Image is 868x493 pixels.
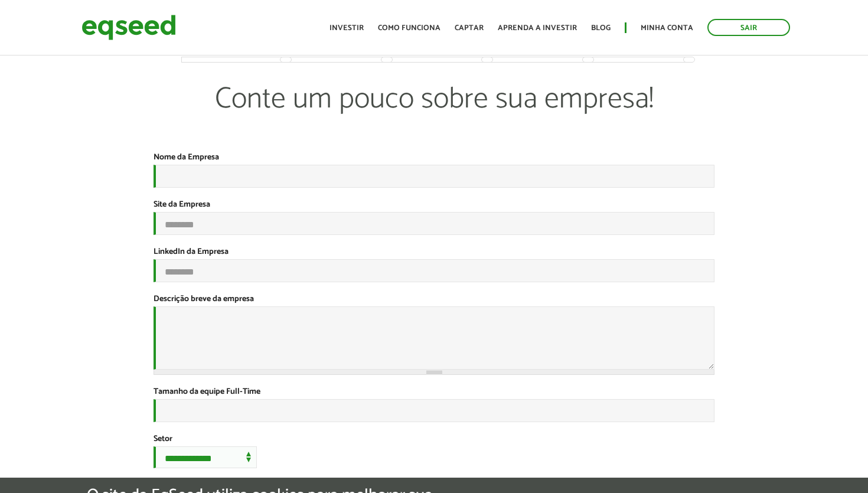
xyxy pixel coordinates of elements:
[378,24,440,32] a: Como funciona
[498,24,577,32] a: Aprenda a investir
[591,24,611,32] a: Blog
[154,201,210,209] label: Site da Empresa
[641,24,693,32] a: Minha conta
[154,248,229,256] label: LinkedIn da Empresa
[329,24,364,32] a: Investir
[154,388,260,396] label: Tamanho da equipe Full-Time
[707,19,790,36] a: Sair
[81,12,176,43] img: EqSeed
[455,24,484,32] a: Captar
[182,81,687,152] p: Conte um pouco sobre sua empresa!
[154,435,172,443] label: Setor
[154,154,219,162] label: Nome da Empresa
[154,295,254,303] label: Descrição breve da empresa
